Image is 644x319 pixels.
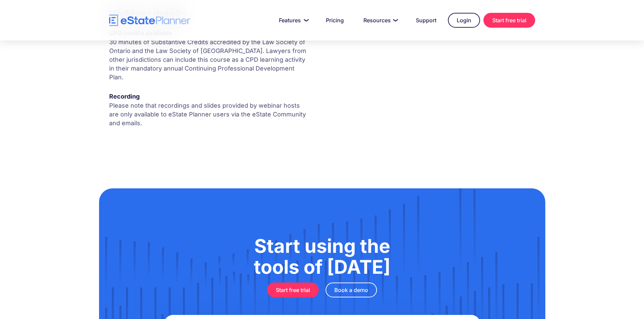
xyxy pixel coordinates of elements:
span: Last Name [100,0,124,6]
p: 30 minutes of Substantive Credits accredited by the Law Society of Ontario and the Law Society of... [109,38,309,82]
span: Phone number [100,28,132,34]
a: Features [271,14,314,27]
a: Login [448,13,480,28]
a: Start free trial [483,13,535,28]
a: home [109,15,190,26]
a: Resources [355,14,404,27]
a: Pricing [318,14,352,27]
a: Start free trial [267,283,319,297]
a: Support [408,14,445,27]
a: Book a demo [326,283,377,297]
span: Number of [PERSON_NAME] per month [100,56,188,61]
p: Please note that recordings and slides provided by webinar hosts are only available to eState Pla... [109,101,309,128]
div: Recording [109,92,309,101]
h1: Start using the tools of [DATE] [133,236,511,277]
